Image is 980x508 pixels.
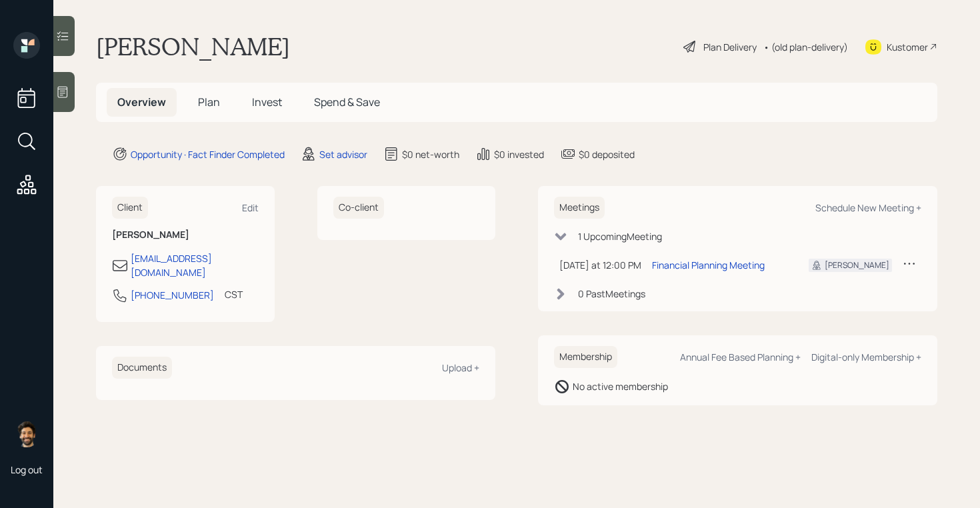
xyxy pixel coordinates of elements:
h6: Meetings [554,197,605,219]
div: Digital-only Membership + [811,351,921,363]
div: Set advisor [319,147,367,161]
span: Overview [117,95,166,109]
div: • (old plan-delivery) [763,40,848,54]
span: Plan [198,95,220,109]
div: [PERSON_NAME] [825,259,889,271]
h6: Membership [554,346,617,368]
div: Edit [242,201,259,214]
div: CST [225,287,243,301]
h6: Co-client [333,197,384,219]
div: Plan Delivery [703,40,757,54]
div: No active membership [573,379,668,393]
div: 1 Upcoming Meeting [578,229,662,243]
h1: [PERSON_NAME] [96,32,290,61]
h6: Client [112,197,148,219]
div: Kustomer [887,40,928,54]
div: Log out [11,463,43,476]
div: Financial Planning Meeting [652,258,765,272]
span: Invest [252,95,282,109]
img: eric-schwartz-headshot.png [13,421,40,447]
div: [DATE] at 12:00 PM [559,258,641,272]
div: [PHONE_NUMBER] [131,288,214,302]
div: $0 net-worth [402,147,459,161]
div: Annual Fee Based Planning + [680,351,801,363]
h6: Documents [112,357,172,379]
span: Spend & Save [314,95,380,109]
div: [EMAIL_ADDRESS][DOMAIN_NAME] [131,251,259,279]
div: $0 deposited [579,147,635,161]
div: Upload + [442,361,479,374]
h6: [PERSON_NAME] [112,229,259,241]
div: $0 invested [494,147,544,161]
div: 0 Past Meeting s [578,287,645,301]
div: Schedule New Meeting + [815,201,921,214]
div: Opportunity · Fact Finder Completed [131,147,285,161]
